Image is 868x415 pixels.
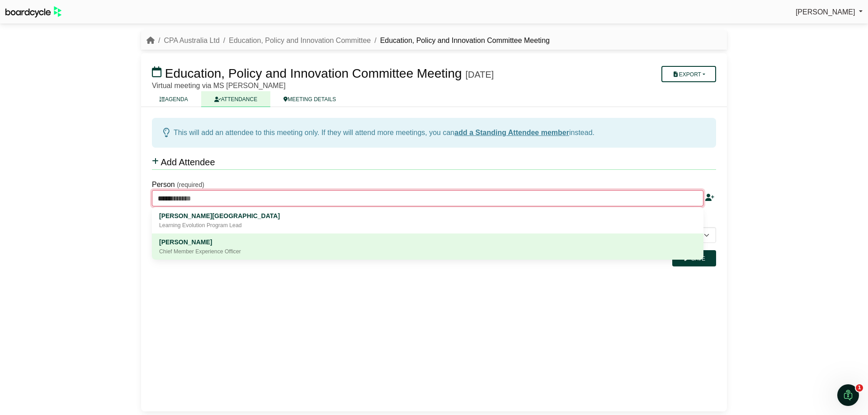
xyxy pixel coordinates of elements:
span: 1 [856,384,863,392]
label: Person [152,179,175,191]
small: (required) [177,181,204,188]
a: Education, Policy and Innovation Committee [229,37,371,44]
button: Export [661,66,716,82]
div: menu-options [152,207,703,260]
a: CPA Australia Ltd [164,37,219,44]
a: [PERSON_NAME] [796,6,863,18]
nav: breadcrumb [146,35,550,47]
a: Rowena Buddee [152,233,703,260]
div: Add a new person [705,192,714,204]
span: Virtual meeting via MS [PERSON_NAME] [152,82,286,89]
a: ATTENDANCE [201,91,270,107]
span: Add Attendee [160,157,215,167]
div: Learning Evolution Program Lead [159,221,696,230]
div: This will add an attendee to this meeting only. If they will attend more meetings, you can instead. [174,127,594,139]
div: Chief Member Experience Officer [159,247,696,256]
div: [PERSON_NAME][GEOGRAPHIC_DATA] [159,211,696,221]
div: [DATE] [465,69,494,80]
span: [PERSON_NAME] [796,8,855,16]
img: BoardcycleBlackGreen-aaafeed430059cb809a45853b8cf6d952af9d84e6e89e1f1685b34bfd5cb7d64.svg [5,6,61,18]
a: MEETING DETAILS [270,91,349,107]
span: Education, Policy and Innovation Committee Meeting [165,66,462,80]
a: Rowena Beach [152,207,703,233]
a: AGENDA [146,91,201,107]
a: add a Standing Attendee member [454,129,569,136]
li: Education, Policy and Innovation Committee Meeting [371,35,550,47]
div: [PERSON_NAME] [159,237,696,247]
iframe: Intercom live chat [837,384,859,406]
